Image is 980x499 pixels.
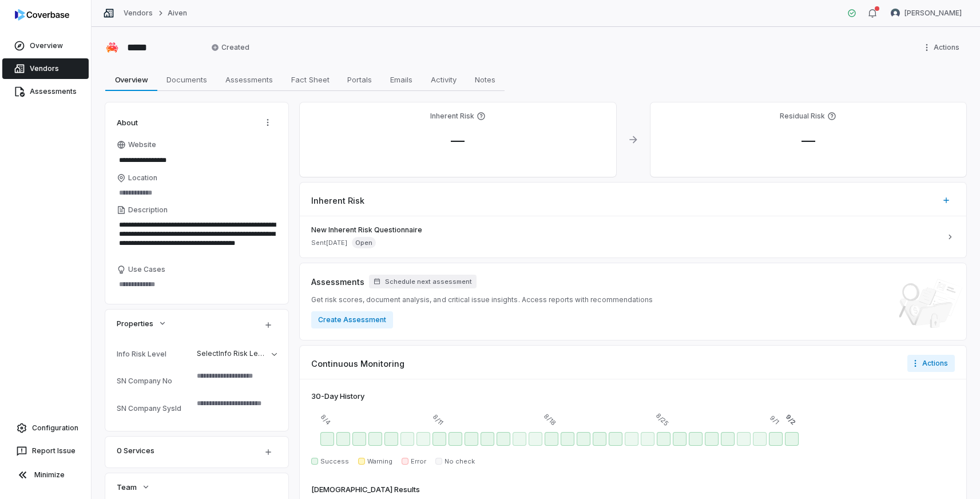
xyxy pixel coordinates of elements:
[705,432,719,446] div: Aug 28 - Success
[783,413,797,426] span: 9/2
[259,114,277,131] button: Actions
[561,432,574,446] div: Aug 19 - Success
[311,295,653,304] span: Get risk scores, document analysis, and critical issue insights. Access reports with recommendations
[5,464,86,486] button: Minimize
[654,411,670,428] span: 8/25
[497,432,510,446] div: Aug 15 - Success
[411,457,426,466] span: Error
[311,358,404,370] span: Continuous Monitoring
[426,72,461,87] span: Activity
[780,112,825,121] h4: Residual Risk
[431,413,445,427] span: 8/11
[311,391,364,402] div: 30 -Day History
[117,377,192,385] div: SN Company No
[124,9,153,18] a: Vendors
[919,39,966,56] button: More actions
[689,432,703,446] div: Aug 27 - Success
[117,318,153,328] span: Properties
[657,432,670,446] div: Aug 25 - Success
[884,5,969,22] button: Tomo Majima avatar[PERSON_NAME]
[300,216,966,258] a: New Inherent Risk QuestionnaireSent[DATE]Open
[386,72,417,87] span: Emails
[737,432,751,446] div: Aug 30 - Success
[117,217,277,260] textarea: Description
[385,278,472,286] span: Schedule next assessment
[320,432,334,446] div: Aug 4 - Success
[311,484,420,496] div: [DEMOGRAPHIC_DATA] Results
[311,311,393,328] button: Create Assessment
[110,72,153,87] span: Overview
[117,117,138,128] span: About
[128,173,157,183] span: Location
[320,457,349,466] span: Success
[117,350,192,358] div: Info Risk Level
[545,432,558,446] div: Aug 18 - Success
[2,58,89,79] a: Vendors
[721,432,735,446] div: Aug 29 - Success
[367,457,392,466] span: Warning
[609,432,622,446] div: Aug 22 - Success
[128,205,168,215] span: Description
[904,9,962,18] span: [PERSON_NAME]
[792,132,824,149] span: —
[311,276,364,288] span: Assessments
[2,81,89,102] a: Assessments
[352,237,376,248] span: Open
[197,349,268,358] span: Select Info Risk Level
[168,9,187,18] a: Aiven
[117,482,137,492] span: Team
[311,239,347,247] span: Sent [DATE]
[577,432,590,446] div: Aug 20 - Success
[287,72,334,87] span: Fact Sheet
[5,418,86,438] a: Configuration
[785,432,799,446] div: Today - Success
[416,432,430,446] div: Aug 10 - Success
[625,432,638,446] div: Aug 23 - Success
[384,432,398,446] div: Aug 8 - Success
[117,185,277,201] input: Location
[529,432,542,446] div: Aug 17 - Success
[470,72,500,87] span: Notes
[117,152,257,168] input: Website
[128,140,156,149] span: Website
[891,9,900,18] img: Tomo Majima avatar
[449,432,462,446] div: Aug 12 - Success
[673,432,687,446] div: Aug 26 - Success
[445,457,475,466] span: No check
[433,432,446,446] div: Aug 11 - Success
[113,477,154,497] button: Team
[542,411,558,427] span: 8/18
[442,132,474,149] span: —
[641,432,654,446] div: Aug 24 - Success
[311,195,364,207] span: Inherent Risk
[319,413,333,427] span: 8/4
[481,432,494,446] div: Aug 14 - Success
[769,432,783,446] div: Yesterday - Success
[465,432,478,446] div: Aug 13 - Success
[117,276,277,292] textarea: Use Cases
[768,413,780,426] span: 9/1
[5,441,86,461] button: Report Issue
[593,432,606,446] div: Aug 21 - Success
[369,275,477,288] button: Schedule next assessment
[513,432,526,446] div: Aug 16 - Success
[368,432,382,446] div: Aug 7 - Success
[336,432,350,446] div: Aug 5 - Success
[15,9,69,21] img: logo-D7KZi-bG.svg
[221,72,277,87] span: Assessments
[907,355,955,372] button: Actions
[162,72,212,87] span: Documents
[128,265,165,274] span: Use Cases
[400,432,414,446] div: Aug 9 - Success
[430,112,474,121] h4: Inherent Risk
[2,35,89,56] a: Overview
[311,225,941,235] span: New Inherent Risk Questionnaire
[211,43,249,52] span: Created
[113,313,170,334] button: Properties
[352,432,366,446] div: Aug 6 - Success
[117,404,192,413] div: SN Company SysId
[343,72,376,87] span: Portals
[753,432,767,446] div: Aug 31 - Success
